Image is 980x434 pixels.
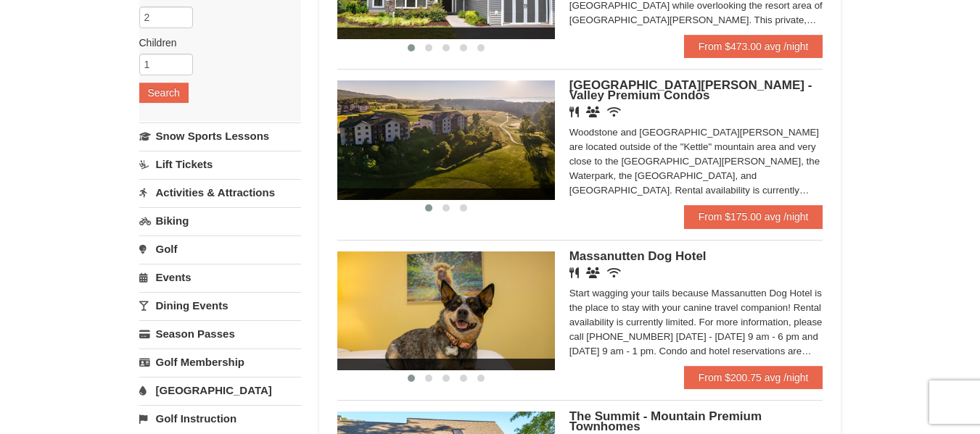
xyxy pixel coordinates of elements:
[139,83,189,103] button: Search
[569,267,579,278] i: Restaurant
[139,179,301,206] a: Activities & Attractions
[586,267,600,278] i: Banquet Facilities
[569,409,762,433] span: The Summit - Mountain Premium Townhomes
[139,292,301,319] a: Dining Events
[569,286,823,359] div: Start wagging your tails because Massanutten Dog Hotel is the place to stay with your canine trav...
[607,107,621,117] i: Wireless Internet (free)
[139,405,301,432] a: Golf Instruction
[569,125,823,198] div: Woodstone and [GEOGRAPHIC_DATA][PERSON_NAME] are located outside of the "Kettle" mountain area an...
[607,267,621,278] i: Wireless Internet (free)
[139,207,301,234] a: Biking
[684,205,823,228] a: From $175.00 avg /night
[139,235,301,262] a: Golf
[139,36,290,50] label: Children
[139,264,301,291] a: Events
[586,107,600,117] i: Banquet Facilities
[684,366,823,389] a: From $200.75 avg /night
[139,377,301,404] a: [GEOGRAPHIC_DATA]
[684,35,823,58] a: From $473.00 avg /night
[569,249,707,263] span: Massanutten Dog Hotel
[139,122,301,149] a: Snow Sports Lessons
[569,107,579,117] i: Restaurant
[139,151,301,178] a: Lift Tickets
[569,78,812,102] span: [GEOGRAPHIC_DATA][PERSON_NAME] - Valley Premium Condos
[139,349,301,375] a: Golf Membership
[139,320,301,347] a: Season Passes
